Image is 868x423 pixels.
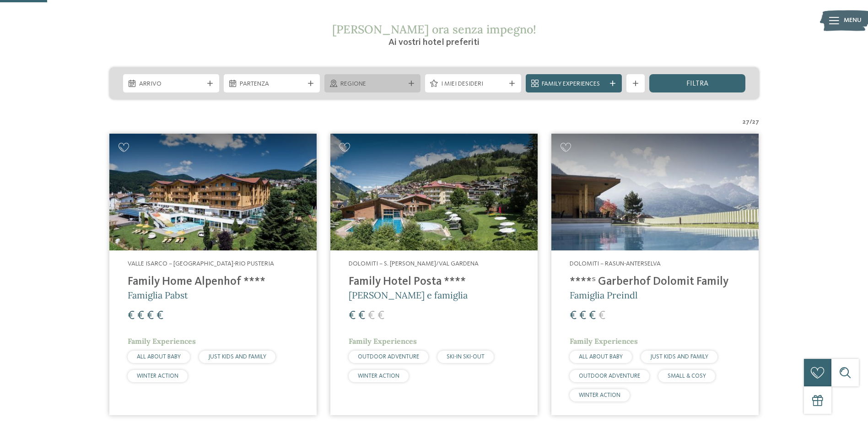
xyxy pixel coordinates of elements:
[349,260,479,267] span: Dolomiti – S. [PERSON_NAME]/Val Gardena
[377,310,384,322] span: €
[349,336,417,346] span: Family Experiences
[330,134,538,415] a: Cercate un hotel per famiglie? Qui troverete solo i migliori! Dolomiti – S. [PERSON_NAME]/Val Gar...
[332,22,536,37] span: [PERSON_NAME] ora senza impegno!
[137,354,181,360] span: ALL ABOUT BABY
[388,38,480,47] span: Ai vostri hotel preferiti
[358,354,419,360] span: OUTDOOR ADVENTURE
[109,134,317,250] img: Family Home Alpenhof ****
[551,134,759,415] a: Cercate un hotel per famiglie? Qui troverete solo i migliori! Dolomiti – Rasun-Anterselva ****ˢ G...
[447,354,485,360] span: SKI-IN SKI-OUT
[128,310,135,322] span: €
[570,310,577,322] span: €
[349,275,519,289] h4: Family Hotel Posta ****
[358,373,399,379] span: WINTER ACTION
[570,336,638,346] span: Family Experiences
[441,80,505,89] span: I miei desideri
[156,310,163,322] span: €
[589,310,596,322] span: €
[128,275,298,289] h4: Family Home Alpenhof ****
[579,392,620,398] span: WINTER ACTION
[570,260,661,267] span: Dolomiti – Rasun-Anterselva
[749,118,752,127] span: /
[570,289,637,301] span: Famiglia Preindl
[358,310,365,322] span: €
[128,289,188,301] span: Famiglia Pabst
[208,354,266,360] span: JUST KIDS AND FAMILY
[542,80,606,89] span: Family Experiences
[551,134,759,250] img: Cercate un hotel per famiglie? Qui troverete solo i migliori!
[579,310,586,322] span: €
[579,373,640,379] span: OUTDOOR ADVENTURE
[330,134,538,250] img: Cercate un hotel per famiglie? Qui troverete solo i migliori!
[752,118,759,127] span: 27
[128,260,274,267] span: Valle Isarco – [GEOGRAPHIC_DATA]-Rio Pusteria
[147,310,154,322] span: €
[340,80,404,89] span: Regione
[349,289,468,301] span: [PERSON_NAME] e famiglia
[349,310,356,322] span: €
[598,310,605,322] span: €
[137,310,144,322] span: €
[570,275,740,289] h4: ****ˢ Garberhof Dolomit Family
[743,118,749,127] span: 27
[139,80,203,89] span: Arrivo
[579,354,623,360] span: ALL ABOUT BABY
[240,80,304,89] span: Partenza
[650,354,708,360] span: JUST KIDS AND FAMILY
[686,80,708,87] span: filtra
[368,310,375,322] span: €
[128,336,196,346] span: Family Experiences
[109,134,317,415] a: Cercate un hotel per famiglie? Qui troverete solo i migliori! Valle Isarco – [GEOGRAPHIC_DATA]-Ri...
[137,373,178,379] span: WINTER ACTION
[668,373,706,379] span: SMALL & COSY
